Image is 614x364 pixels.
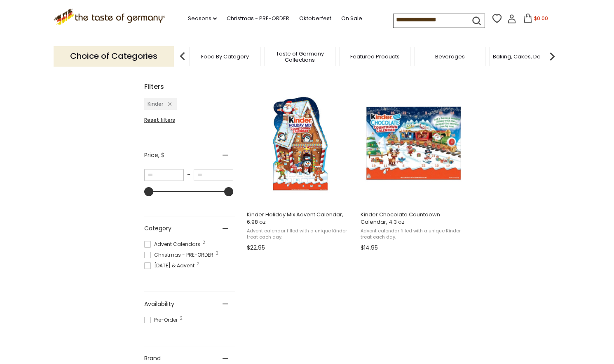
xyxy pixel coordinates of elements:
[144,354,161,363] span: Brand
[359,81,469,254] a: Kinder Chocolate Countdown Calendar, 4.3 oz
[299,14,331,23] a: Oktoberfest
[341,14,362,23] a: On Sale
[518,14,553,26] button: $0.00
[144,262,197,269] span: [DATE] & Advent
[197,262,199,266] span: 2
[144,241,203,248] span: Advent Calendars
[158,151,164,159] span: , $
[361,243,378,252] span: $14.95
[174,48,191,65] img: previous arrow
[350,53,400,60] a: Featured Products
[144,81,164,92] span: Filters
[202,241,205,245] span: 2
[144,224,171,233] span: Category
[188,14,217,23] a: Seasons
[246,89,355,198] img: Kinder Holiday Mix Advent Calendar
[361,211,467,226] span: Kinder Chocolate Countdown Calendar, 4.3 oz
[144,116,235,124] li: Reset filters
[534,15,548,22] span: $0.00
[201,53,249,60] a: Food By Category
[493,53,557,60] a: Baking, Cakes, Desserts
[227,14,289,23] a: Christmas - PRE-ORDER
[144,116,175,123] span: Reset filters
[144,251,216,259] span: Christmas - PRE-ORDER
[247,228,354,241] span: Advent calendar filled with a unique Kinder treat each day.
[180,316,183,320] span: 2
[54,46,174,66] p: Choice of Categories
[148,100,163,107] span: Kinder
[144,300,174,308] span: Availability
[267,51,333,63] a: Taste of Germany Collections
[361,228,467,241] span: Advent calendar filled with a unique Kinder treat each day.
[163,100,171,108] div: Remove filter: Kinder
[435,53,465,60] a: Beverages
[144,151,164,160] span: Price
[184,171,194,179] span: –
[247,211,354,226] span: Kinder Holiday Mix Advent Calendar, 6.98 oz
[544,48,560,65] img: next arrow
[144,316,180,324] span: Pre-Order
[247,243,265,252] span: $22.95
[246,81,355,254] a: Kinder Holiday Mix Advent Calendar, 6.98 oz
[216,251,218,255] span: 2
[359,89,469,198] img: Kinder Chocolate Countdown Calendar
